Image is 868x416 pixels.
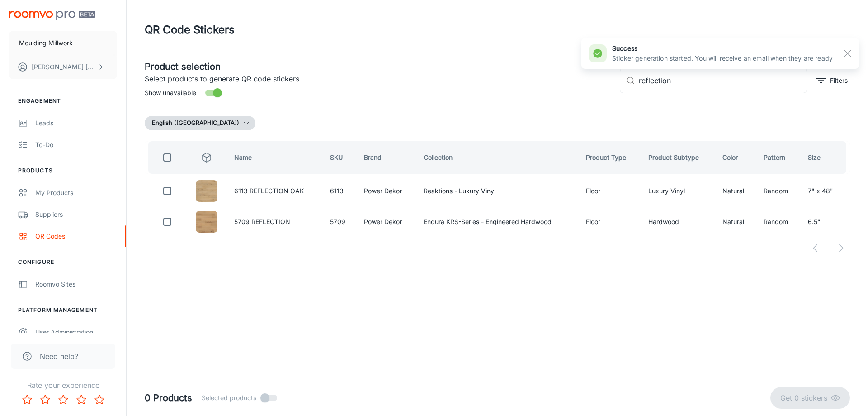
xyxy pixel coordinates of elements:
[145,22,235,38] h1: QR Code Stickers
[579,141,641,174] th: Product Type
[814,73,850,88] button: filter
[416,208,579,235] td: Endura KRS-Series - Engineered Hardwood
[35,231,117,241] div: QR Codes
[323,177,357,205] td: 6113
[715,141,756,174] th: Color
[579,208,641,235] td: Floor
[145,88,196,98] span: Show unavailable
[756,141,801,174] th: Pattern
[612,43,833,53] h6: success
[416,141,579,174] th: Collection
[639,68,807,93] input: Search by SKU, brand, collection...
[19,38,73,48] p: Moulding Millwork
[35,140,117,150] div: To-do
[641,141,715,174] th: Product Subtype
[227,208,323,235] td: 5709 REFLECTION
[9,55,117,79] button: [PERSON_NAME] [PERSON_NAME]
[715,208,756,235] td: Natural
[357,141,416,174] th: Brand
[641,208,715,235] td: Hardwood
[227,141,323,174] th: Name
[579,177,641,205] td: Floor
[801,141,850,174] th: Size
[641,177,715,205] td: Luxury Vinyl
[32,62,95,72] p: [PERSON_NAME] [PERSON_NAME]
[35,188,117,198] div: My Products
[357,177,416,205] td: Power Dekor
[9,11,95,20] img: Roomvo PRO Beta
[323,208,357,235] td: 5709
[35,279,117,289] div: Roomvo Sites
[35,118,117,128] div: Leads
[145,116,255,130] button: English ([GEOGRAPHIC_DATA])
[801,177,850,205] td: 7" x 48"
[357,208,416,235] td: Power Dekor
[35,210,117,220] div: Suppliers
[756,177,801,205] td: Random
[715,177,756,205] td: Natural
[416,177,579,205] td: Reaktions - Luxury Vinyl
[145,60,613,73] h5: Product selection
[612,53,833,63] p: Sticker generation started. You will receive an email when they are ready
[323,141,357,174] th: SKU
[227,177,323,205] td: 6113 REFLECTION OAK
[756,208,801,235] td: Random
[145,73,613,84] p: Select products to generate QR code stickers
[801,208,850,235] td: 6.5"
[830,76,848,86] p: Filters
[9,31,117,55] button: Moulding Millwork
